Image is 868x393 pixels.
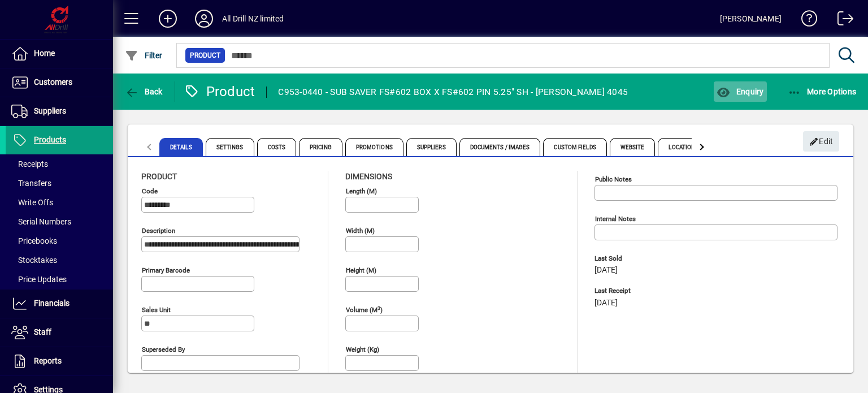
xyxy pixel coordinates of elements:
a: Serial Numbers [6,212,113,231]
span: Suppliers [34,106,66,115]
span: [DATE] [594,299,618,308]
div: C953-0440 - SUB SAVER FS#602 BOX X FS#602 PIN 5.25" SH - [PERSON_NAME] 4045 [278,83,628,101]
a: Logout [829,2,854,39]
a: Transfers [6,174,113,193]
span: Serial Numbers [11,217,71,226]
span: Back [125,87,163,96]
span: Details [159,138,203,156]
button: Add [150,8,186,29]
span: Last Receipt [594,287,764,295]
a: Staff [6,318,113,347]
span: Promotions [345,138,403,156]
a: Reports [6,347,113,375]
span: Product [190,50,220,61]
a: Receipts [6,154,113,174]
mat-label: Height (m) [346,266,376,274]
span: Stocktakes [11,256,57,265]
span: Locations [658,138,709,156]
div: All Drill NZ limited [222,10,284,28]
button: Edit [803,131,839,152]
a: Knowledge Base [793,2,818,39]
span: Filter [125,51,163,60]
a: Stocktakes [6,251,113,270]
span: Edit [809,132,834,151]
mat-label: Width (m) [346,227,375,235]
span: Pricing [299,138,342,156]
span: Costs [257,138,297,156]
mat-label: Length (m) [346,187,377,195]
span: Products [34,135,66,144]
mat-label: Code [142,187,158,195]
span: Last Sold [594,255,764,262]
span: Reports [34,356,62,365]
span: Settings [206,138,254,156]
mat-label: Description [142,227,175,235]
app-page-header-button: Back [113,81,175,102]
sup: 3 [377,305,380,310]
mat-label: Internal Notes [595,215,636,223]
a: Home [6,40,113,68]
button: Back [122,81,166,102]
a: Financials [6,290,113,318]
mat-label: Superseded by [142,346,185,353]
span: Price Updates [11,275,67,284]
mat-label: Weight (Kg) [346,346,379,353]
a: Suppliers [6,97,113,126]
button: Profile [186,8,222,29]
span: Pricebooks [11,236,57,245]
span: Write Offs [11,198,53,207]
mat-label: Sales unit [142,306,171,314]
span: Dimensions [345,172,392,181]
span: Documents / Images [459,138,541,156]
mat-label: Primary barcode [142,266,190,274]
span: Enquiry [717,87,763,96]
a: Write Offs [6,193,113,212]
span: Product [141,172,177,181]
span: More Options [788,87,857,96]
span: Staff [34,327,51,336]
mat-label: Volume (m ) [346,306,383,314]
span: Transfers [11,179,51,188]
span: Suppliers [406,138,457,156]
button: More Options [785,81,860,102]
span: Customers [34,77,72,87]
span: Financials [34,299,70,308]
button: Enquiry [714,81,766,102]
a: Customers [6,68,113,97]
a: Pricebooks [6,231,113,251]
button: Filter [122,45,166,66]
span: Custom Fields [543,138,606,156]
span: Home [34,49,55,58]
mat-label: Public Notes [595,175,632,183]
span: [DATE] [594,266,618,275]
a: Price Updates [6,270,113,289]
div: Product [184,83,255,101]
div: [PERSON_NAME] [720,10,782,28]
span: Receipts [11,159,48,169]
span: Website [610,138,656,156]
